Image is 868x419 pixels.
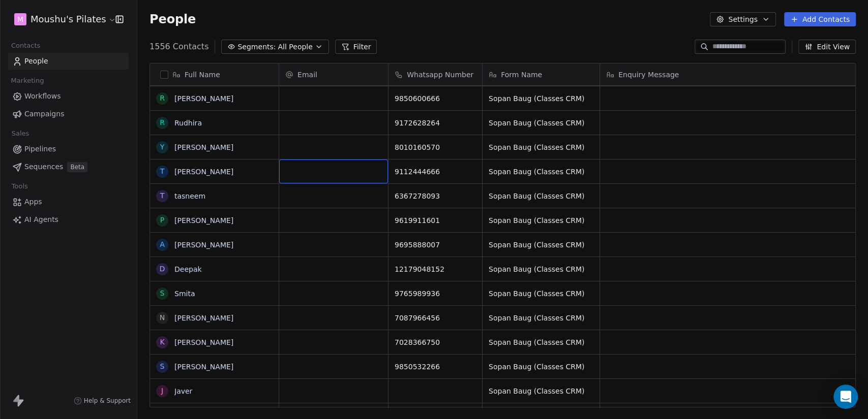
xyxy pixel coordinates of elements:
[160,215,164,225] div: p
[489,93,593,104] span: Sopan Baug (Classes CRM)
[407,70,473,80] span: Whatsapp Number
[395,215,476,225] span: 9619911601
[798,40,856,54] button: Edit View
[150,63,279,85] div: Full Name
[24,214,58,225] span: AI Agents
[618,70,679,80] span: Enquiry Message
[489,337,593,347] span: Sopan Baug (Classes CRM)
[160,142,165,152] div: y
[12,11,108,28] button: MMoushu's Pilates
[489,313,593,323] span: Sopan Baug (Classes CRM)
[489,288,593,299] span: Sopan Baug (Classes CRM)
[297,70,317,80] span: Email
[174,387,192,395] a: Javer
[395,337,476,347] span: 7028366750
[174,168,233,176] a: [PERSON_NAME]
[17,14,23,24] span: M
[395,142,476,152] span: 8010160570
[395,362,476,372] span: 9850532266
[174,289,195,298] a: Smita
[84,397,131,405] span: Help & Support
[489,264,593,274] span: Sopan Baug (Classes CRM)
[7,38,45,53] span: Contacts
[174,314,233,322] a: [PERSON_NAME]
[160,288,165,299] div: S
[7,179,32,194] span: Tools
[24,109,64,119] span: Campaigns
[160,93,165,104] div: R
[160,166,165,177] div: t
[8,158,129,175] a: SequencesBeta
[8,141,129,157] a: Pipelines
[174,363,233,371] a: [PERSON_NAME]
[67,162,87,172] span: Beta
[335,40,377,54] button: Filter
[174,265,202,273] a: Deepak
[160,264,165,274] div: D
[160,190,165,201] div: t
[489,240,593,250] span: Sopan Baug (Classes CRM)
[388,63,482,85] div: Whatsapp Number
[8,106,129,122] a: Campaigns
[160,312,165,323] div: N
[489,142,593,152] span: Sopan Baug (Classes CRM)
[833,384,858,409] div: Open Intercom Messenger
[174,216,233,224] a: [PERSON_NAME]
[174,338,233,346] a: [PERSON_NAME]
[149,41,208,53] span: 1556 Contacts
[24,91,61,102] span: Workflows
[489,215,593,225] span: Sopan Baug (Classes CRM)
[150,86,279,408] div: grid
[784,12,856,26] button: Add Contacts
[489,386,593,396] span: Sopan Baug (Classes CRM)
[395,264,476,274] span: 12179048152
[31,13,106,26] span: Moushu's Pilates
[279,63,388,85] div: Email
[7,73,48,88] span: Marketing
[395,167,476,177] span: 9112444666
[395,93,476,104] span: 9850600666
[483,63,600,85] div: Form Name
[160,361,165,372] div: S
[185,70,220,80] span: Full Name
[160,337,164,347] div: k
[278,42,312,52] span: All People
[489,167,593,177] span: Sopan Baug (Classes CRM)
[24,144,56,154] span: Pipelines
[8,194,129,210] a: Apps
[149,12,196,27] span: People
[174,192,205,200] a: tasneem
[160,117,165,128] div: R
[8,53,129,70] a: People
[8,88,129,105] a: Workflows
[395,313,476,323] span: 7087966456
[8,211,129,228] a: AI Agents
[237,42,276,52] span: Segments:
[489,191,593,201] span: Sopan Baug (Classes CRM)
[74,397,131,405] a: Help & Support
[395,240,476,250] span: 9695888007
[160,239,165,250] div: a
[489,118,593,128] span: Sopan Baug (Classes CRM)
[24,162,63,172] span: Sequences
[174,241,233,249] a: [PERSON_NAME]
[174,94,233,103] a: [PERSON_NAME]
[24,56,48,67] span: People
[174,119,202,127] a: Rudhira
[710,12,775,26] button: Settings
[395,191,476,201] span: 6367278093
[395,118,476,128] span: 9172628264
[501,70,542,80] span: Form Name
[395,288,476,299] span: 9765989936
[489,362,593,372] span: Sopan Baug (Classes CRM)
[24,197,42,207] span: Apps
[7,126,34,141] span: Sales
[161,385,163,396] div: J
[174,143,233,151] a: [PERSON_NAME]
